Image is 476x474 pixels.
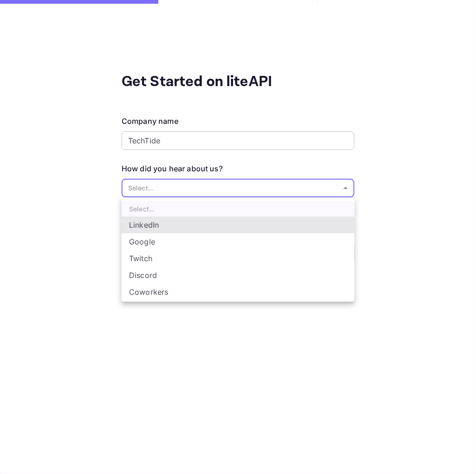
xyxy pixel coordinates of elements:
li: Discord [122,267,354,284]
li: Google [122,233,354,250]
li: LinkedIn [122,217,354,233]
li: Coworkers [122,284,354,300]
li: Twitch [122,250,354,267]
li: Other... [122,300,354,317]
